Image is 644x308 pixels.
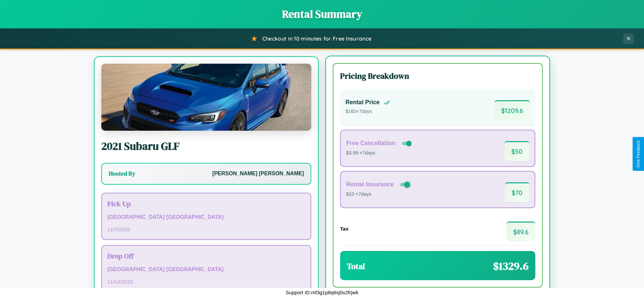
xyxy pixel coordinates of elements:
p: Support ID: mf3g1p8q6sj0x2frjwk [286,288,359,297]
span: Checkout in 10 minutes for Free Insurance [262,35,371,42]
h4: Tax [340,226,348,232]
h4: Rental Insurance [346,181,394,188]
h3: Pricing Breakdown [340,70,535,81]
div: Give Feedback [636,140,641,168]
p: 11 / 14 / 2025 [107,277,305,286]
h1: Rental Summary [7,7,637,21]
p: $3.99 × 7 days [346,149,413,158]
p: $ 160 × 7 days [345,107,390,116]
span: $ 89.6 [506,222,535,241]
p: [GEOGRAPHIC_DATA] [GEOGRAPHIC_DATA] [107,265,305,274]
h4: Free Cancellation [346,140,395,147]
h3: Pick Up [107,199,305,208]
h3: Hosted By [109,170,135,178]
h4: Rental Price [345,99,380,106]
img: Subaru GLF [101,64,311,131]
p: [GEOGRAPHIC_DATA] [GEOGRAPHIC_DATA] [107,212,305,222]
span: $ 50 [504,141,529,161]
p: $10 × 7 days [346,190,411,199]
span: $ 70 [505,182,529,202]
span: $ 1209.6 [494,100,530,120]
p: [PERSON_NAME] [PERSON_NAME] [212,169,304,179]
h3: Total [347,261,365,272]
span: $ 1329.6 [493,259,529,273]
h3: Drop Off [107,251,305,261]
h2: 2021 Subaru GLF [101,139,311,153]
p: 11 / 7 / 2025 [107,225,305,234]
